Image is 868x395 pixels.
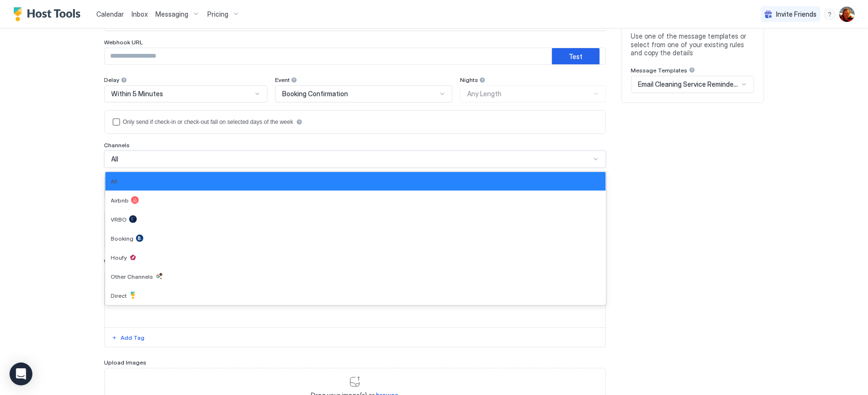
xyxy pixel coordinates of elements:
span: Delay [104,76,120,83]
div: Test [569,51,582,61]
span: VRBO [111,216,127,223]
button: Add Tag [110,332,146,344]
span: Inbox [132,10,148,18]
div: User profile [839,7,855,22]
div: menu [824,9,836,20]
span: Nights [460,76,478,83]
span: Calendar [96,10,124,18]
div: Open Intercom Messenger [10,363,32,385]
div: Add Tag [121,334,145,342]
input: Input Field [105,48,552,64]
span: Airbnb [111,197,129,204]
span: Pricing [207,10,228,19]
span: Booking [111,235,134,242]
span: Direct [111,292,127,299]
a: Calendar [96,9,124,19]
span: Messaging [155,10,188,19]
span: Booking Confirmation [282,90,348,98]
span: Email Cleaning Service Reminder Template [638,80,739,89]
div: isLimited [112,118,598,126]
div: Write Message [104,257,148,267]
span: Use one of the message templates or select from one of your existing rules and copy the details [631,32,754,57]
span: All [111,178,118,185]
div: Only send if check-in or check-out fall on selected days of the week [123,119,294,125]
span: Webhook URL [104,39,143,46]
span: All [112,155,119,163]
span: Houfy [111,254,127,261]
button: Test [552,48,600,65]
a: Host Tools Logo [13,7,85,21]
span: Message Templates [631,67,688,74]
span: Within 5 Minutes [112,90,163,98]
span: Invite Friends [776,10,817,19]
span: Channels [104,142,130,149]
a: Inbox [132,9,148,19]
span: Event [275,76,290,83]
span: Upload Images [104,359,147,366]
span: Other Channels [111,273,153,280]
